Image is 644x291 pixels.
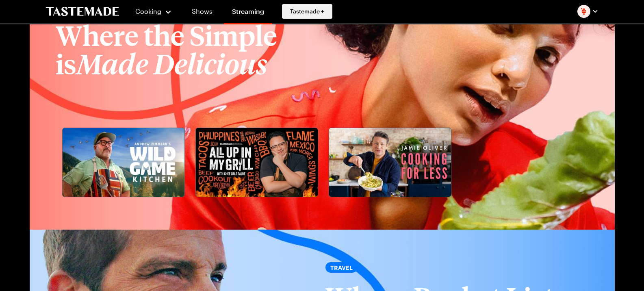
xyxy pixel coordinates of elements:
a: Jamie Oliver: Cooking for Less [329,128,451,197]
button: Cooking [135,2,172,21]
img: Profile picture [577,5,590,18]
i: Made Delicious [76,53,267,80]
button: Profile picture [577,5,598,18]
a: Tastemade + [282,4,332,19]
span: Cooking [135,7,161,15]
h3: Where the Simple is [56,21,319,81]
span: TRAVEL [330,263,353,272]
img: Andrew Zimmern's Wild Game Kitchen [63,128,184,197]
img: All Up In My Grill [196,128,318,197]
a: Streaming [224,2,272,24]
a: Andrew Zimmern's Wild Game Kitchen [62,128,185,197]
a: All Up In My Grill [195,128,318,197]
span: Tastemade + [290,7,324,15]
a: To Tastemade Home Page [46,7,119,16]
img: Jamie Oliver: Cooking for Less [329,128,451,197]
